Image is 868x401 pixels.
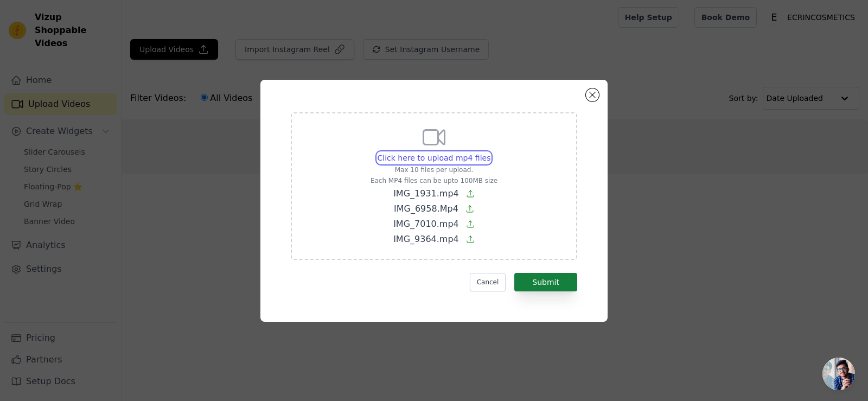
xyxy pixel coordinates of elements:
[371,176,497,185] p: Each MP4 files can be upto 100MB size
[393,219,459,229] span: IMG_7010.mp4
[394,203,458,214] span: IMG_6958.Mp4
[514,273,577,291] button: Submit
[822,358,855,390] div: Open chat
[586,88,599,101] button: Close modal
[371,166,497,174] p: Max 10 files per upload.
[470,273,506,291] button: Cancel
[378,154,491,162] span: Click here to upload mp4 files
[393,234,459,244] span: IMG_9364.mp4
[393,188,459,199] span: IMG_1931.mp4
